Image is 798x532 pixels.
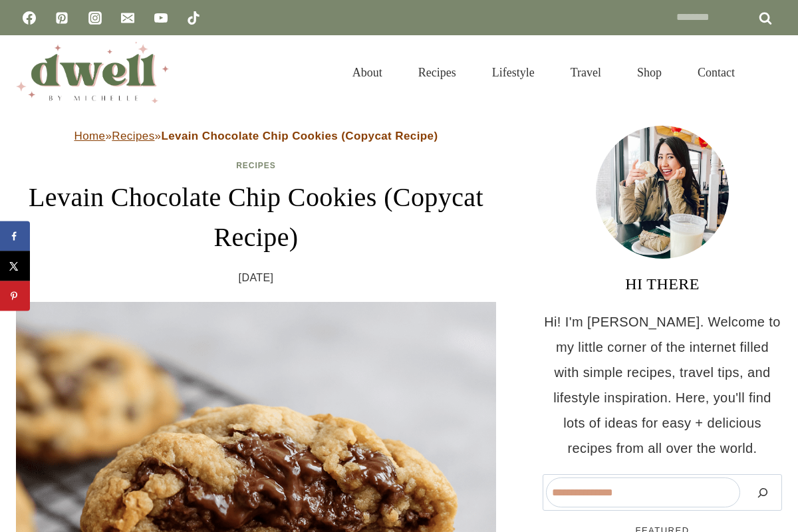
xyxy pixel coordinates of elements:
[236,161,276,170] a: Recipes
[474,49,553,96] a: Lifestyle
[74,130,106,142] a: Home
[747,477,779,507] button: Search
[16,42,169,103] img: DWELL by michelle
[334,49,400,96] a: About
[619,49,680,96] a: Shop
[759,61,782,84] button: View Search Form
[16,178,496,257] h1: Levain Chocolate Chip Cookies (Copycat Recipe)
[180,5,207,31] a: TikTok
[112,130,154,142] a: Recipes
[543,309,782,461] p: Hi! I'm [PERSON_NAME]. Welcome to my little corner of the internet filled with simple recipes, tr...
[82,5,108,31] a: Instagram
[400,49,474,96] a: Recipes
[680,49,753,96] a: Contact
[114,5,141,31] a: Email
[553,49,619,96] a: Travel
[161,130,438,142] strong: Levain Chocolate Chip Cookies (Copycat Recipe)
[334,49,753,96] nav: Primary Navigation
[49,5,75,31] a: Pinterest
[148,5,174,31] a: YouTube
[543,272,782,296] h3: HI THERE
[74,130,438,142] span: » »
[16,5,43,31] a: Facebook
[239,268,274,288] time: [DATE]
